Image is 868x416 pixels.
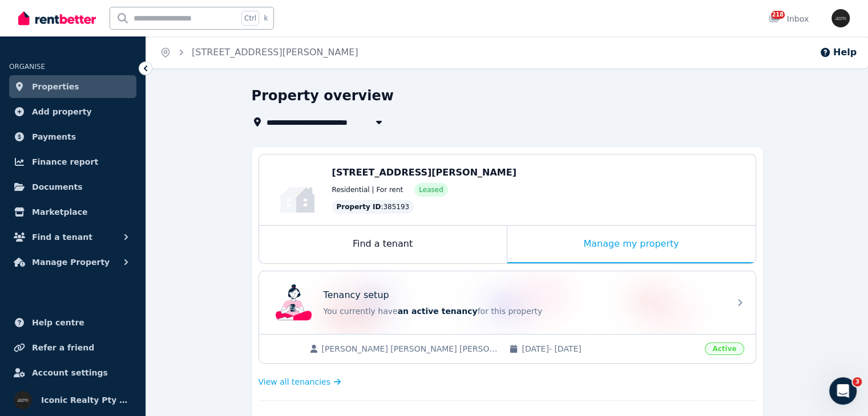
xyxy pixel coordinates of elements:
span: Refer a friend [32,341,94,354]
span: [PERSON_NAME] [PERSON_NAME] [PERSON_NAME] [PERSON_NAME] [PERSON_NAME] [322,343,498,354]
a: Payments [9,125,136,148]
button: Find a tenant [9,226,136,248]
span: Help centre [32,316,84,329]
a: View all tenancies [259,376,341,388]
button: Help [819,46,857,59]
span: [STREET_ADDRESS][PERSON_NAME] [332,167,516,178]
div: : 385193 [332,200,414,214]
span: Ctrl [241,11,259,26]
img: Iconic Realty Pty Ltd [831,9,850,27]
span: Payments [32,130,76,144]
a: Add property [9,100,136,123]
span: 218 [771,11,785,19]
a: Help centre [9,311,136,334]
span: Account settings [32,366,108,380]
span: Finance report [32,155,98,169]
span: Residential | For rent [332,185,403,194]
span: k [264,14,268,23]
span: Active [705,342,744,355]
a: Tenancy setupTenancy setupYou currently havean active tenancyfor this property [259,271,756,334]
a: Properties [9,75,136,98]
span: Manage Property [32,255,110,269]
h1: Property overview [252,87,394,105]
span: Properties [32,80,79,93]
a: Finance report [9,150,136,173]
iframe: Intercom live chat [829,377,857,405]
span: Property ID [337,202,381,211]
img: Iconic Realty Pty Ltd [14,391,32,409]
a: Refer a friend [9,336,136,359]
p: You currently have for this property [324,305,723,317]
span: Leased [419,185,443,194]
span: [DATE] - [DATE] [522,343,698,354]
div: Manage my property [507,226,756,263]
span: 3 [853,377,862,386]
button: Manage Property [9,251,136,274]
img: Tenancy setup [276,284,312,321]
span: Add property [32,105,92,119]
span: ORGANISE [9,63,45,71]
span: Iconic Realty Pty Ltd [41,393,132,407]
span: Marketplace [32,205,87,219]
nav: Breadcrumb [146,36,372,68]
span: an active tenancy [398,307,478,316]
a: [STREET_ADDRESS][PERSON_NAME] [192,47,358,58]
div: Inbox [769,13,809,25]
span: Documents [32,180,83,194]
a: Documents [9,176,136,198]
img: RentBetter [18,10,96,27]
span: View all tenancies [259,376,330,388]
a: Account settings [9,361,136,384]
div: Find a tenant [259,226,507,263]
a: Marketplace [9,201,136,223]
span: Find a tenant [32,230,92,244]
p: Tenancy setup [324,288,389,302]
